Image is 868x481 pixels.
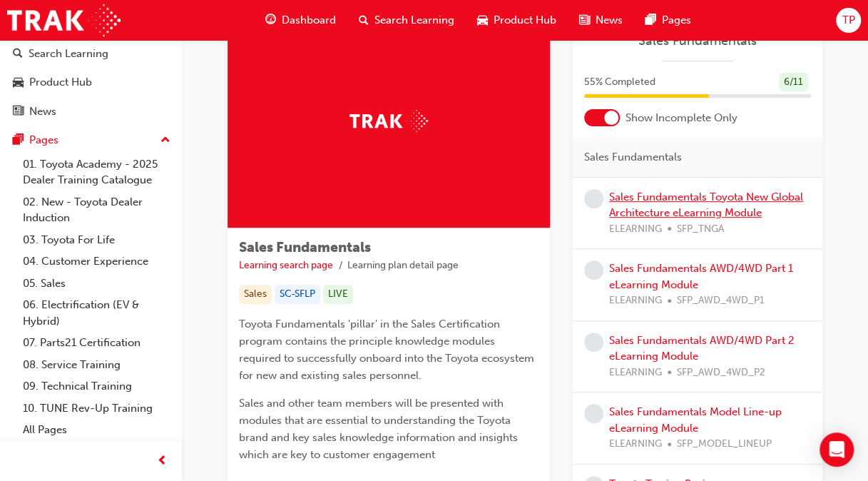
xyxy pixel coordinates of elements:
span: SFP_AWD_4WD_P2 [677,365,765,381]
span: ELEARNING [609,293,662,309]
a: search-iconSearch Learning [347,6,466,35]
div: 6 / 11 [779,73,808,92]
button: TP [836,8,861,33]
span: SFP_AWD_4WD_P1 [677,293,765,309]
a: 04. Customer Experience [17,250,176,273]
li: Learning plan detail page [347,258,459,274]
a: 10. TUNE Rev-Up Training [17,398,176,420]
div: Search Learning [29,46,108,62]
button: Pages [6,127,176,153]
span: pages-icon [13,134,24,147]
span: Toyota Fundamentals 'pillar' in the Sales Certification program contains the principle knowledge ... [239,318,537,382]
span: news-icon [13,106,24,118]
img: Trak [7,4,121,36]
span: car-icon [477,11,488,29]
span: 55 % Completed [584,74,655,91]
a: All Pages [17,419,176,441]
span: up-icon [160,131,170,150]
button: DashboardSearch LearningProduct HubNews [6,9,176,127]
span: Product Hub [494,12,556,29]
a: Sales Fundamentals AWD/4WD Part 2 eLearning Module [609,334,795,363]
a: car-iconProduct Hub [466,6,568,35]
a: Sales Fundamentals Model Line-up eLearning Module [609,405,782,435]
a: Learning search page [239,259,333,271]
span: SFP_MODEL_LINEUP [677,436,772,452]
a: Product Hub [6,69,176,96]
span: prev-icon [157,452,168,470]
a: 08. Service Training [17,354,176,376]
span: ELEARNING [609,436,662,452]
span: search-icon [359,11,369,29]
span: SFP_TNGA [677,221,724,238]
a: 02. New - Toyota Dealer Induction [17,191,176,229]
span: guage-icon [265,11,276,29]
div: Product Hub [29,74,92,91]
a: 09. Technical Training [17,375,176,398]
span: TP [842,12,854,29]
span: Sales Fundamentals [584,149,682,166]
span: search-icon [13,48,23,61]
span: news-icon [579,11,590,29]
div: SC-SFLP [275,285,320,304]
a: 03. Toyota For Life [17,229,176,251]
span: ELEARNING [609,365,662,381]
span: News [596,12,623,29]
div: Pages [29,132,58,148]
span: learningRecordVerb_NONE-icon [584,260,603,280]
span: ELEARNING [609,221,662,238]
span: Show Incomplete Only [626,110,737,126]
a: Sales Fundamentals Toyota New Global Architecture eLearning Module [609,191,803,220]
a: Sales Fundamentals [584,33,811,49]
a: 06. Electrification (EV & Hybrid) [17,294,176,332]
span: car-icon [13,76,24,89]
div: Sales [239,285,272,304]
span: Dashboard [282,12,336,29]
a: 07. Parts21 Certification [17,332,176,354]
span: learningRecordVerb_NONE-icon [584,189,603,208]
a: 01. Toyota Academy - 2025 Dealer Training Catalogue [17,153,176,191]
a: pages-iconPages [634,6,703,35]
span: Sales Fundamentals [239,239,371,255]
img: Trak [349,110,428,132]
a: Sales Fundamentals AWD/4WD Part 1 eLearning Module [609,262,793,291]
a: News [6,98,176,125]
a: 05. Sales [17,273,176,295]
div: LIVE [323,285,353,304]
span: pages-icon [645,11,656,29]
div: Open Intercom Messenger [820,432,854,467]
span: Pages [662,12,691,29]
a: guage-iconDashboard [254,6,347,35]
span: learningRecordVerb_NONE-icon [584,333,603,352]
div: News [29,103,56,120]
span: learningRecordVerb_NONE-icon [584,404,603,423]
a: Search Learning [6,41,176,67]
a: news-iconNews [568,6,634,35]
span: Sales and other team members will be presented with modules that are essential to understanding t... [239,397,521,461]
span: Search Learning [374,12,454,29]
